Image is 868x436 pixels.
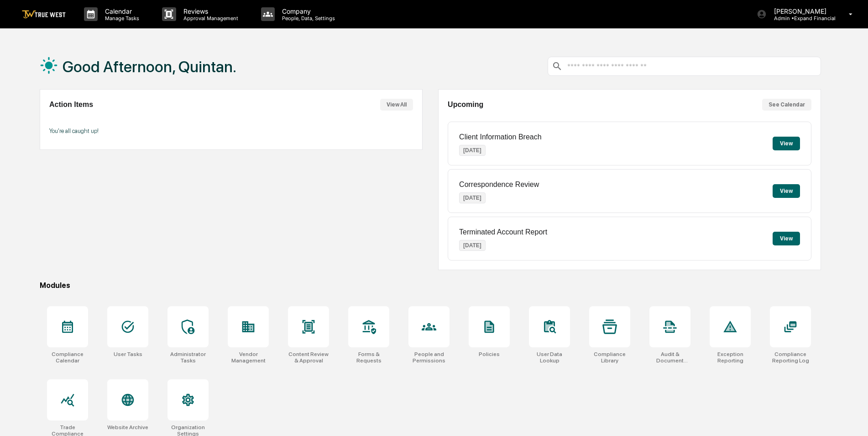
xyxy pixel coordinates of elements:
button: View [773,184,800,198]
div: Policies [479,351,500,357]
h2: Upcoming [448,101,483,109]
p: Admin • Expand Financial [767,15,836,21]
div: People and Permissions [408,351,450,364]
div: Website Archive [107,424,148,431]
p: Manage Tasks [98,15,144,21]
p: [DATE] [459,145,486,156]
p: [PERSON_NAME] [767,7,836,15]
p: [DATE] [459,192,486,203]
div: Compliance Calendar [47,351,88,364]
div: Compliance Library [589,351,630,364]
h1: Good Afternoon, Quintan. [63,58,236,76]
p: Reviews [176,7,243,15]
button: View [773,137,800,150]
div: Vendor Management [228,351,269,364]
p: Terminated Account Report [459,228,547,236]
div: Content Review & Approval [288,351,329,364]
p: Client Information Breach [459,133,542,141]
p: Approval Management [176,15,243,21]
p: Correspondence Review [459,181,539,189]
div: Exception Reporting [710,351,751,364]
button: View [773,232,800,245]
p: You're all caught up! [49,128,413,134]
h2: Action Items [49,101,93,109]
div: User Tasks [114,351,142,357]
div: Administrator Tasks [167,351,209,364]
div: Modules [40,281,821,290]
p: Calendar [98,7,144,15]
button: View All [380,99,413,111]
div: Audit & Document Logs [649,351,690,364]
p: Company [275,7,340,15]
div: User Data Lookup [529,351,570,364]
img: logo [22,10,66,19]
div: Forms & Requests [348,351,389,364]
p: People, Data, Settings [275,15,340,21]
button: See Calendar [762,99,811,111]
p: [DATE] [459,240,486,251]
div: Compliance Reporting Log [770,351,811,364]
